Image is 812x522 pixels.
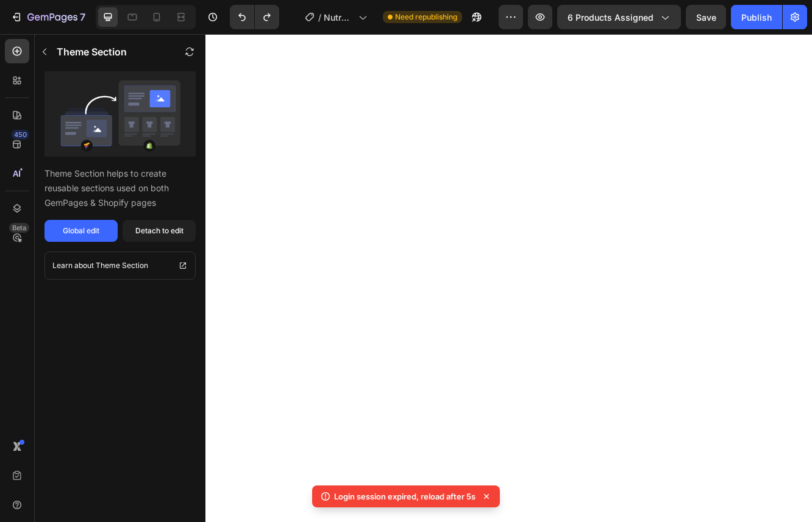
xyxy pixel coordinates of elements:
[80,10,85,24] p: 7
[205,34,812,522] iframe: Design area
[45,252,196,280] a: Learn about Theme Section
[557,5,681,29] button: 6 products assigned
[395,12,457,23] span: Need republishing
[135,225,183,236] div: Detach to edit
[5,5,91,29] button: 7
[230,5,279,29] div: Undo/Redo
[45,166,196,210] p: Theme Section helps to create reusable sections used on both GemPages & Shopify pages
[52,259,94,272] p: Learn about
[9,223,29,233] div: Beta
[334,490,475,503] p: Login session expired, reload after 5s
[12,130,29,139] div: 450
[123,220,196,242] button: Detach to edit
[741,11,772,24] div: Publish
[731,5,782,29] button: Publish
[45,220,118,242] button: Global edit
[318,11,321,24] span: /
[686,5,726,29] button: Save
[96,259,148,272] p: Theme Section
[63,225,99,236] div: Global edit
[57,44,127,59] p: Theme Section
[696,12,716,23] span: Save
[568,11,654,24] span: 6 products assigned
[324,11,354,24] span: Nutrafol Product Pages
